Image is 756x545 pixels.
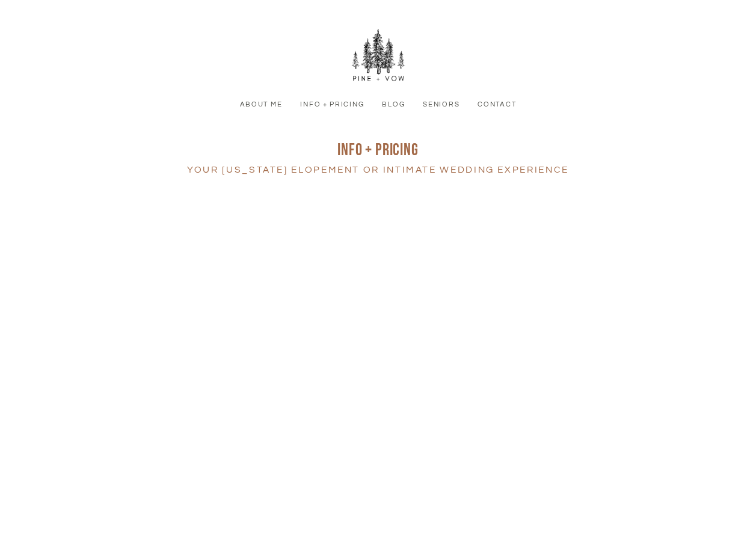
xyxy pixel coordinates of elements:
a: About Me [234,99,289,110]
a: Contact [472,99,522,110]
a: Blog [376,99,411,110]
a: Info + Pricing [294,99,370,110]
span: INFO + pRICING [337,140,419,160]
h4: your [US_STATE] Elopement or intimate wedding experience [45,162,711,178]
a: Seniors [417,99,466,110]
img: Pine + Vow [351,29,405,83]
